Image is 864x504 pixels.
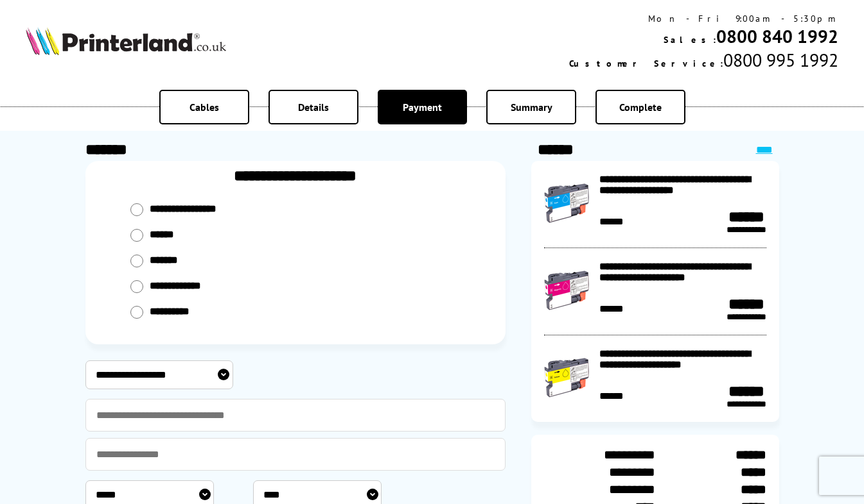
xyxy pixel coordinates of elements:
[403,101,442,113] span: Payment
[664,34,716,46] span: Sales:
[511,101,552,113] span: Summary
[569,13,838,24] div: Mon - Fri 9:00am - 5:30pm
[26,27,226,55] img: Printerland Logo
[190,101,219,113] span: Cables
[569,58,723,69] span: Customer Service:
[298,101,329,113] span: Details
[619,101,662,113] span: Complete
[716,24,838,48] a: 0800 840 1992
[723,48,838,72] span: 0800 995 1992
